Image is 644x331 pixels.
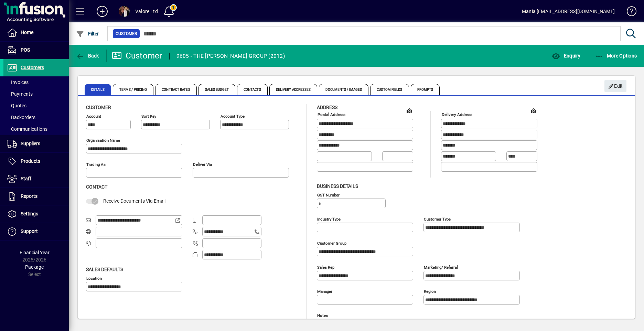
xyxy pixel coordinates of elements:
[20,250,50,255] span: Financial Year
[21,30,33,35] span: Home
[193,162,212,167] mat-label: Deliver via
[622,1,635,24] a: Knowledge Base
[608,81,623,92] span: Edit
[3,188,69,205] a: Reports
[221,114,245,119] mat-label: Account Type
[74,50,101,62] button: Back
[3,42,69,59] a: POS
[269,84,318,95] span: Delivery Addresses
[3,24,69,41] a: Home
[3,223,69,240] a: Support
[370,84,409,95] span: Custom Fields
[3,153,69,170] a: Products
[317,313,328,318] mat-label: Notes
[522,6,615,17] div: Mania [EMAIL_ADDRESS][DOMAIN_NAME]
[21,193,37,199] span: Reports
[198,84,235,95] span: Sales Budget
[86,276,102,280] mat-label: Location
[317,183,358,189] span: Business details
[25,264,44,270] span: Package
[76,53,99,58] span: Back
[21,176,31,181] span: Staff
[3,88,69,100] a: Payments
[552,53,580,58] span: Enquiry
[21,47,30,53] span: POS
[404,105,415,116] a: View on map
[85,84,111,95] span: Details
[86,184,107,190] span: Contact
[21,141,40,146] span: Suppliers
[317,192,340,197] mat-label: GST Number
[112,50,162,61] div: Customer
[593,50,639,62] button: More Options
[7,79,29,85] span: Invoices
[76,31,99,36] span: Filter
[141,114,156,119] mat-label: Sort key
[3,100,69,111] a: Quotes
[21,228,38,234] span: Support
[86,114,101,119] mat-label: Account
[21,211,38,216] span: Settings
[7,103,26,108] span: Quotes
[319,84,368,95] span: Documents / Images
[116,30,137,37] span: Customer
[3,111,69,123] a: Backorders
[3,205,69,223] a: Settings
[91,5,113,18] button: Add
[86,138,120,143] mat-label: Organisation name
[7,115,35,120] span: Backorders
[21,65,44,70] span: Customers
[424,216,451,221] mat-label: Customer type
[424,265,458,269] mat-label: Marketing/ Referral
[74,28,101,40] button: Filter
[155,84,196,95] span: Contract Rates
[317,241,346,245] mat-label: Customer group
[528,105,539,116] a: View on map
[604,80,626,92] button: Edit
[86,162,106,167] mat-label: Trading as
[69,50,107,62] app-page-header-button: Back
[86,267,123,272] span: Sales defaults
[176,51,285,62] div: 9605 - THE [PERSON_NAME] GROUP (2012)
[550,50,582,62] button: Enquiry
[424,289,436,293] mat-label: Region
[103,198,165,204] span: Receive Documents Via Email
[86,105,111,110] span: Customer
[3,170,69,188] a: Staff
[317,216,341,221] mat-label: Industry type
[113,5,135,18] button: Profile
[135,6,158,17] div: Valore Ltd
[317,289,332,293] mat-label: Manager
[3,135,69,152] a: Suppliers
[21,158,40,164] span: Products
[113,84,154,95] span: Terms / Pricing
[3,123,69,135] a: Communications
[317,265,334,269] mat-label: Sales rep
[595,53,637,58] span: More Options
[317,105,337,110] span: Address
[7,91,33,97] span: Payments
[7,126,47,132] span: Communications
[411,84,440,95] span: Prompts
[3,76,69,88] a: Invoices
[237,84,268,95] span: Contacts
